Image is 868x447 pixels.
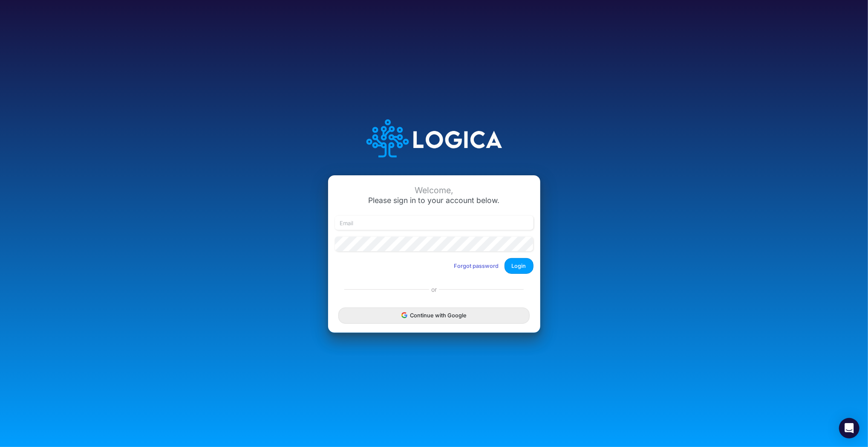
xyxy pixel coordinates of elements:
[839,418,859,438] div: Open Intercom Messenger
[338,308,529,323] button: Continue with Google
[449,259,505,273] button: Forgot password
[335,216,533,230] input: Email
[505,258,533,274] button: Login
[335,186,533,195] div: Welcome,
[369,196,500,205] span: Please sign in to your account below.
